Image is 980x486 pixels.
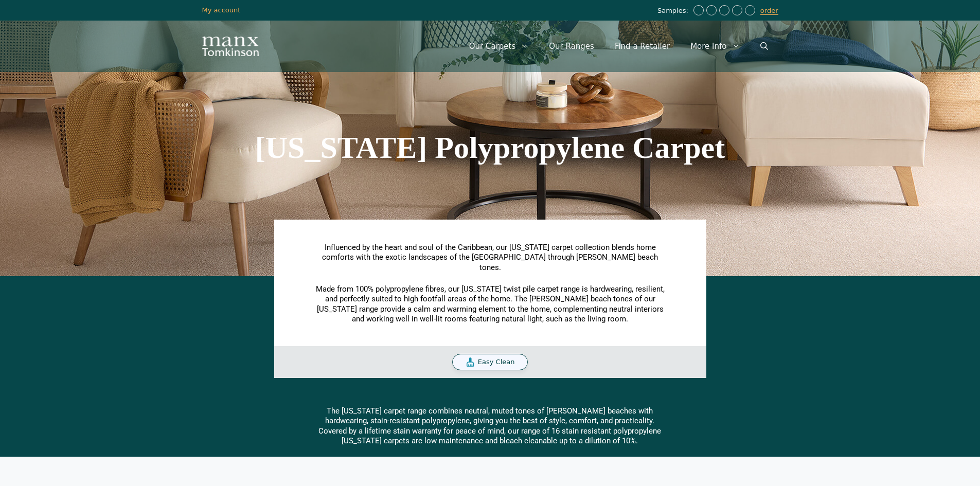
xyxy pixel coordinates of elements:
a: Open Search Bar [750,31,778,62]
h1: [US_STATE] Polypropylene Carpet [202,132,778,163]
a: Find a Retailer [604,31,680,62]
nav: Primary [459,31,778,62]
span: Samples: [657,7,691,15]
div: The [US_STATE] carpet range combines neutral, muted tones of [PERSON_NAME] beaches with hardweari... [312,406,669,446]
a: Our Carpets [459,31,539,62]
a: order [760,7,778,15]
a: More Info [680,31,750,62]
a: My account [202,6,241,14]
span: Made from 100% polypropylene fibres, our [US_STATE] twist pile carpet range is hardwearing, resil... [316,284,665,324]
img: Manx Tomkinson [202,37,259,56]
span: Influenced by the heart and soul of the Caribbean, our [US_STATE] carpet collection blends home c... [322,243,658,272]
span: Easy Clean [478,358,515,367]
a: Our Ranges [539,31,604,62]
